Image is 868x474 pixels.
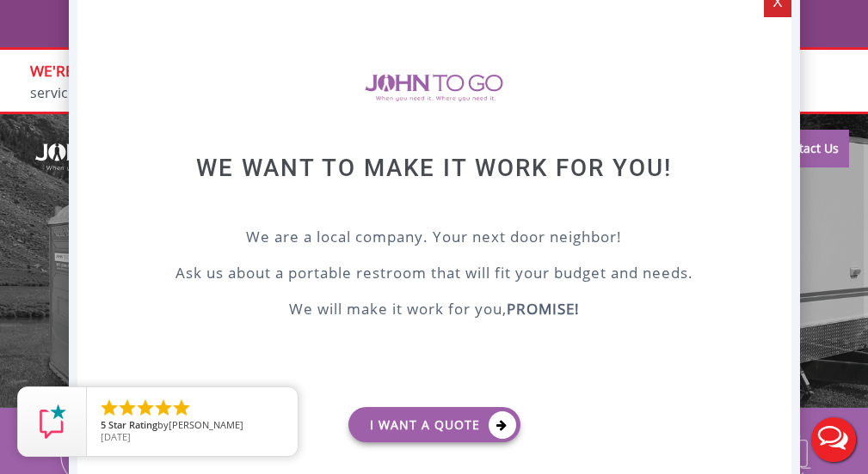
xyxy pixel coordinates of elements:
[101,418,106,431] span: 5
[153,398,174,418] li: 
[135,398,156,418] li: 
[365,74,503,101] img: logo of viptogo
[169,418,243,431] span: [PERSON_NAME]
[120,297,748,325] p: We will make it work for you,
[35,404,70,439] img: Review Rating
[101,430,131,443] span: [DATE]
[120,154,748,225] div: We want to make it work for you!
[120,225,748,252] p: We are a local company. Your next door neighbor!
[108,418,157,431] span: Star Rating
[507,299,580,319] b: PROMISE!
[799,405,868,474] button: Live Chat
[348,407,520,442] a: I want a Quote
[120,261,748,289] p: Ask us about a portable restroom that will fit your budget and needs.
[99,398,120,418] li: 
[117,398,138,418] li: 
[101,420,284,432] span: by
[171,398,192,418] li: 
